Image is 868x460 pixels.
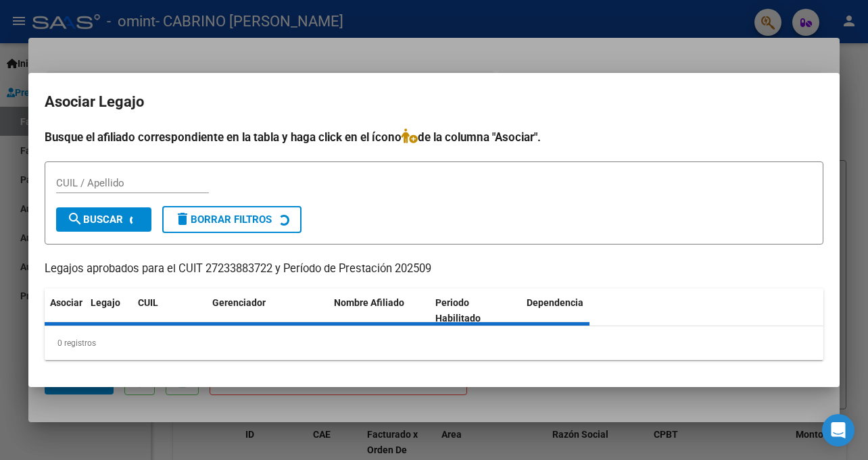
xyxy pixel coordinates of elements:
[207,288,329,333] datatable-header-cell: Gerenciador
[85,288,132,333] datatable-header-cell: Legajo
[50,297,82,308] span: Asociar
[521,288,623,333] datatable-header-cell: Dependencia
[45,89,823,115] h2: Asociar Legajo
[67,213,123,226] span: Buscar
[174,213,272,226] span: Borrar Filtros
[174,211,191,227] mat-icon: delete
[67,211,83,227] mat-icon: search
[45,128,823,146] h4: Busque el afiliado correspondiente en la tabla y haga click en el ícono de la columna "Asociar".
[162,206,302,233] button: Borrar Filtros
[45,326,823,360] div: 0 registros
[91,297,120,308] span: Legajo
[822,414,854,446] div: Open Intercom Messenger
[56,207,151,232] button: Buscar
[212,297,266,308] span: Gerenciador
[45,288,85,333] datatable-header-cell: Asociar
[430,288,521,333] datatable-header-cell: Periodo Habilitado
[132,288,207,333] datatable-header-cell: CUIL
[45,261,823,278] p: Legajos aprobados para el CUIT 27233883722 y Período de Prestación 202509
[527,297,583,308] span: Dependencia
[329,288,430,333] datatable-header-cell: Nombre Afiliado
[138,297,158,308] span: CUIL
[334,297,404,308] span: Nombre Afiliado
[435,297,481,324] span: Periodo Habilitado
